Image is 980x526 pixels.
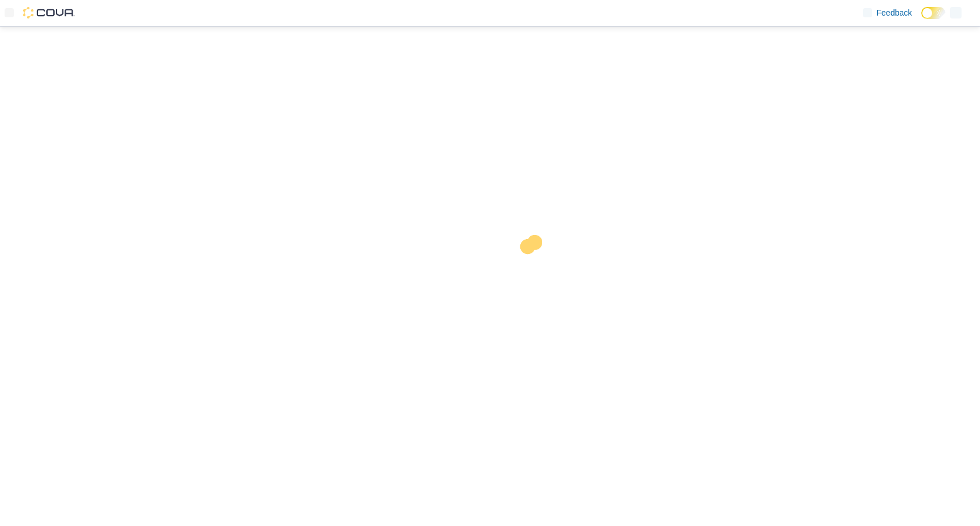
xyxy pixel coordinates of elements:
span: Feedback [877,7,912,18]
a: Feedback [858,1,917,24]
input: Dark Mode [921,7,945,19]
img: cova-loader [490,226,577,313]
img: Cova [23,7,75,18]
